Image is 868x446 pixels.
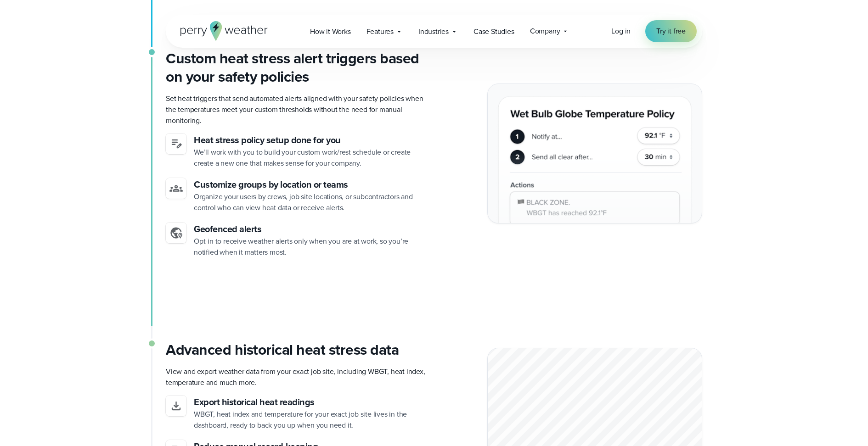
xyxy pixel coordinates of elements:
[530,26,560,37] span: Company
[611,26,631,36] span: Log in
[194,191,427,213] p: Organize your users by crews, job site locations, or subcontractors and control who can view heat...
[194,178,427,191] h3: Customize groups by location or teams
[194,147,427,169] p: We’ll work with you to build your custom work/rest schedule or create create a new one that makes...
[656,26,686,37] span: Try it free
[302,22,359,41] a: How it Works
[194,223,427,236] h3: Geofenced alerts
[194,396,427,409] h3: Export historical heat readings
[466,22,522,41] a: Case Studies
[645,20,697,42] a: Try it free
[166,340,427,359] h3: Advanced historical heat stress data
[194,134,427,147] h3: Heat stress policy setup done for you
[194,236,427,258] p: Opt-in to receive weather alerts only when you are at work, so you’re notified when it matters most.
[611,26,631,37] a: Log in
[366,26,394,37] span: Features
[473,26,514,37] span: Case Studies
[166,49,427,86] h3: Custom heat stress alert triggers based on your safety policies
[418,26,449,37] span: Industries
[194,409,427,431] p: WBGT, heat index and temperature for your exact job site lives in the dashboard, ready to back yo...
[310,26,351,37] span: How it Works
[166,366,427,388] p: View and export weather data from your exact job site, including WBGT, heat index, temperature an...
[166,93,427,126] p: Set heat triggers that send automated alerts aligned with your safety policies when the temperatu...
